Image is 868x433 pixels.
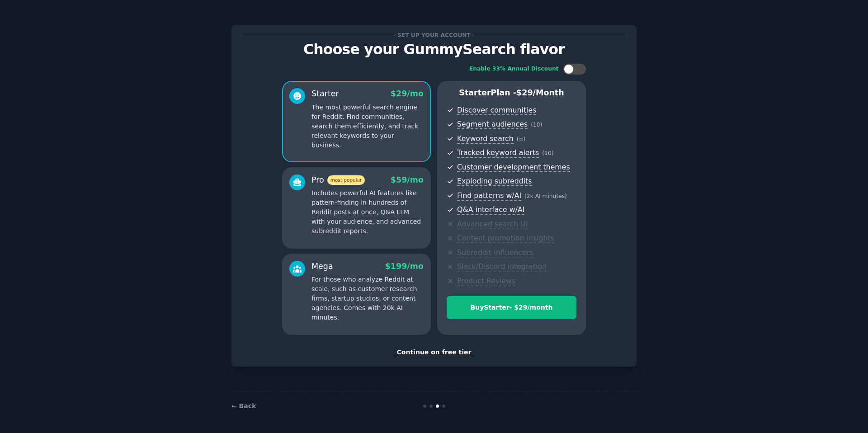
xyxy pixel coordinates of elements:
[457,148,539,158] span: Tracked keyword alerts
[457,220,528,229] span: Advanced search UI
[447,296,576,319] button: BuyStarter- $29/month
[524,193,567,199] span: ( 2k AI minutes )
[517,136,526,142] span: ( ∞ )
[457,234,554,243] span: Content promotion insights
[457,106,536,115] span: Discover communities
[457,134,514,144] span: Keyword search
[396,30,472,40] span: Set up your account
[531,122,542,128] span: ( 10 )
[457,177,532,186] span: Exploding subreddits
[311,188,424,236] p: Includes powerful AI features like pattern-finding in hundreds of Reddit posts at once, Q&A LLM w...
[311,88,339,99] div: Starter
[469,65,559,73] div: Enable 33% Annual Discount
[457,262,547,272] span: Slack/Discord integration
[311,174,365,186] div: Pro
[241,348,627,357] div: Continue on free tier
[542,150,553,156] span: ( 10 )
[457,205,524,215] span: Q&A interface w/AI
[457,248,533,258] span: Subreddit influencers
[241,42,627,57] p: Choose your GummySearch flavor
[311,261,333,272] div: Mega
[447,303,576,312] div: Buy Starter - $ 29 /month
[457,163,570,172] span: Customer development themes
[231,402,256,409] a: ← Back
[457,120,528,129] span: Segment audiences
[457,277,515,286] span: Product Reviews
[391,175,424,184] span: $ 59 /mo
[447,87,576,99] p: Starter Plan -
[385,262,424,271] span: $ 199 /mo
[311,103,424,150] p: The most powerful search engine for Reddit. Find communities, search them efficiently, and track ...
[516,88,564,97] span: $ 29 /month
[311,275,424,322] p: For those who analyze Reddit at scale, such as customer research firms, startup studios, or conte...
[457,191,521,201] span: Find patterns w/AI
[327,175,365,185] span: most popular
[391,89,424,98] span: $ 29 /mo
